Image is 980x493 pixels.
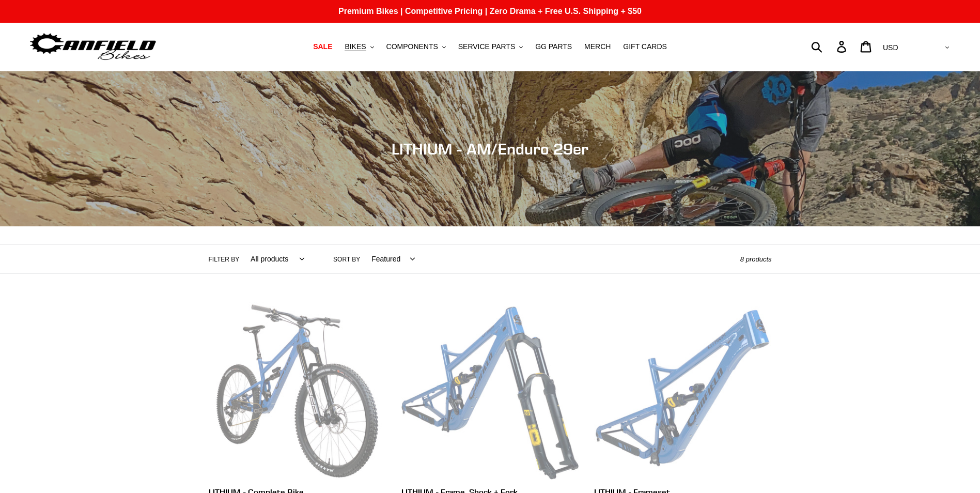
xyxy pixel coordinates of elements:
span: 8 products [740,255,772,263]
span: LITHIUM - AM/Enduro 29er [392,140,588,158]
a: SALE [308,40,337,54]
label: Sort by [333,255,360,264]
a: GIFT CARDS [618,40,672,54]
input: Search [817,35,843,58]
span: SALE [313,42,332,51]
span: SERVICE PARTS [458,42,515,51]
button: SERVICE PARTS [453,40,528,54]
span: BIKES [345,42,366,51]
a: MERCH [579,40,616,54]
button: BIKES [339,40,379,54]
span: MERCH [584,42,611,51]
span: GG PARTS [535,42,572,51]
a: GG PARTS [530,40,577,54]
label: Filter by [209,255,240,264]
img: Canfield Bikes [28,30,158,63]
span: GIFT CARDS [623,42,667,51]
button: COMPONENTS [381,40,451,54]
span: COMPONENTS [386,42,438,51]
